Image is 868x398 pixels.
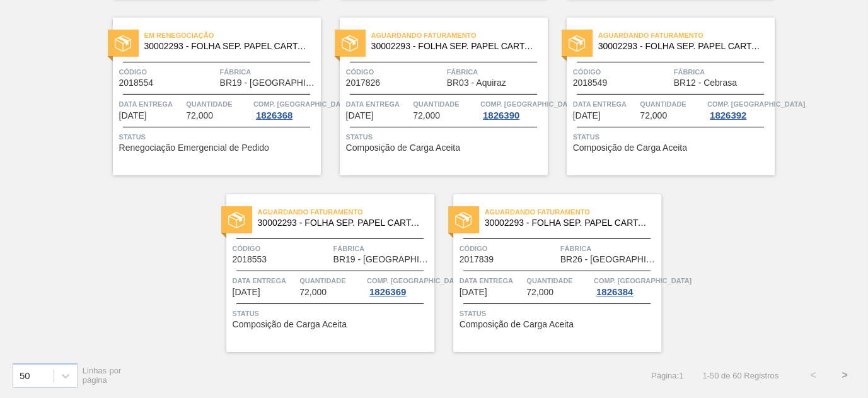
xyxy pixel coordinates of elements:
[594,274,692,287] span: Comp. Carga
[299,274,364,287] span: Quantidade
[119,98,183,110] span: Data entrega
[598,29,775,42] span: Aguardando Faturamento
[258,206,434,218] span: Aguardando Faturamento
[253,98,318,120] a: Comp. [GEOGRAPHIC_DATA]1826368
[233,307,431,320] span: Status
[413,111,440,120] span: 72,000
[485,218,651,228] span: 30002293 - FOLHA SEP. PAPEL CARTAO 1200x1000M 350g
[94,18,321,175] a: statusEm renegociação30002293 - FOLHA SEP. PAPEL CARTAO 1200x1000M 350gCódigo2018554FábricaBR19 -...
[460,307,658,320] span: Status
[480,98,545,120] a: Comp. [GEOGRAPHIC_DATA]1826390
[346,143,460,153] span: Composição de Carga Aceita
[460,255,494,264] span: 2017839
[548,18,775,175] a: statusAguardando Faturamento30002293 - FOLHA SEP. PAPEL CARTAO 1200x1000M 350gCódigo2018549Fábric...
[233,320,347,329] span: Composição de Carga Aceita
[573,143,687,153] span: Composição de Carga Aceita
[460,274,524,287] span: Data entrega
[367,274,465,287] span: Comp. Carga
[480,110,522,120] div: 1826390
[220,66,318,78] span: Fábrica
[299,288,327,297] span: 72,000
[233,288,260,297] span: 03/10/2025
[119,111,147,120] span: 01/10/2025
[569,35,585,52] img: status
[413,98,477,110] span: Quantidade
[640,111,667,120] span: 72,000
[598,42,765,51] span: 30002293 - FOLHA SEP. PAPEL CARTAO 1200x1000M 350g
[371,42,538,51] span: 30002293 - FOLHA SEP. PAPEL CARTAO 1200x1000M 350g
[707,98,772,120] a: Comp. [GEOGRAPHIC_DATA]1826392
[447,78,506,88] span: BR03 - Aquiraz
[707,98,805,110] span: Comp. Carga
[560,242,658,255] span: Fábrica
[674,78,737,88] span: BR12 - Cebrasa
[346,131,545,143] span: Status
[144,42,311,51] span: 30002293 - FOLHA SEP. PAPEL CARTAO 1200x1000M 350g
[346,78,381,88] span: 2017826
[83,366,122,385] span: Linhas por página
[485,206,661,218] span: Aguardando Faturamento
[573,98,637,110] span: Data entrega
[371,29,548,42] span: Aguardando Faturamento
[573,131,772,143] span: Status
[220,78,318,88] span: BR19 - Nova Rio
[594,274,658,297] a: Comp. [GEOGRAPHIC_DATA]1826384
[702,371,778,380] span: 1 - 50 de 60 Registros
[144,29,321,42] span: Em renegociação
[333,242,431,255] span: Fábrica
[651,371,683,380] span: Página : 1
[480,98,578,110] span: Comp. Carga
[573,111,601,120] span: 03/10/2025
[594,287,635,297] div: 1826384
[460,320,574,329] span: Composição de Carga Aceita
[460,242,557,255] span: Código
[367,274,431,297] a: Comp. [GEOGRAPHIC_DATA]1826369
[829,360,860,391] button: >
[233,242,330,255] span: Código
[573,78,608,88] span: 2018549
[119,143,269,153] span: Renegociação Emergencial de Pedido
[346,66,444,78] span: Código
[455,212,472,228] img: status
[321,18,548,175] a: statusAguardando Faturamento30002293 - FOLHA SEP. PAPEL CARTAO 1200x1000M 350gCódigo2017826Fábric...
[526,288,553,297] span: 72,000
[346,98,410,110] span: Data entrega
[434,194,661,352] a: statusAguardando Faturamento30002293 - FOLHA SEP. PAPEL CARTAO 1200x1000M 350gCódigo2017839Fábric...
[258,218,424,228] span: 30002293 - FOLHA SEP. PAPEL CARTAO 1200x1000M 350g
[526,274,591,287] span: Quantidade
[119,66,217,78] span: Código
[207,194,434,352] a: statusAguardando Faturamento30002293 - FOLHA SEP. PAPEL CARTAO 1200x1000M 350gCódigo2018553Fábric...
[447,66,545,78] span: Fábrica
[460,288,487,297] span: 03/10/2025
[367,287,408,297] div: 1826369
[228,212,245,228] img: status
[119,78,154,88] span: 2018554
[707,110,749,120] div: 1826392
[233,255,267,264] span: 2018553
[674,66,772,78] span: Fábrica
[233,274,297,287] span: Data entrega
[797,360,829,391] button: <
[20,370,30,381] div: 50
[346,111,374,120] span: 02/10/2025
[186,98,250,110] span: Quantidade
[333,255,431,264] span: BR19 - Nova Rio
[342,35,358,52] img: status
[119,131,318,143] span: Status
[573,66,671,78] span: Código
[186,111,213,120] span: 72,000
[253,110,295,120] div: 1826368
[115,35,131,52] img: status
[560,255,658,264] span: BR26 - Uberlândia
[253,98,351,110] span: Comp. Carga
[640,98,704,110] span: Quantidade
